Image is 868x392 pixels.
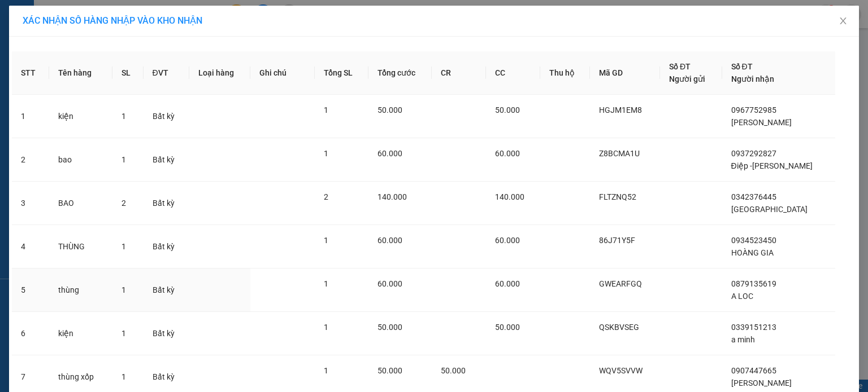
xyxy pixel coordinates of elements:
[324,366,328,375] span: 1
[144,225,189,268] td: Bất kỳ
[731,279,776,288] span: 0879135619
[731,118,792,127] span: [PERSON_NAME]
[324,149,328,158] span: 1
[495,236,520,245] span: 60.000
[731,205,808,214] span: [GEOGRAPHIC_DATA]
[495,149,520,158] span: 60.000
[12,225,49,268] td: 4
[250,51,315,95] th: Ghi chú
[377,105,402,114] span: 50.000
[827,6,859,37] button: Close
[324,236,328,245] span: 1
[731,323,776,332] span: 0339151213
[486,51,540,95] th: CC
[432,51,486,95] th: CR
[669,62,691,71] span: Số ĐT
[144,182,189,225] td: Bất kỳ
[121,372,126,381] span: 1
[144,138,189,182] td: Bất kỳ
[731,192,776,201] span: 0342376445
[377,366,402,375] span: 50.000
[121,155,126,164] span: 1
[731,366,776,375] span: 0907447665
[121,242,126,251] span: 1
[101,78,135,98] span: 1 TX
[731,236,776,245] span: 0934523450
[599,192,636,201] span: FLTZNQ52
[377,279,402,288] span: 60.000
[441,366,466,375] span: 50.000
[49,95,112,138] td: kiện
[121,112,126,121] span: 1
[495,105,520,114] span: 50.000
[49,138,112,182] td: bao
[12,95,49,138] td: 1
[324,105,328,114] span: 1
[121,329,126,338] span: 1
[12,138,49,182] td: 2
[12,312,49,355] td: 6
[12,51,49,95] th: STT
[731,161,813,170] span: Điệp -[PERSON_NAME]
[144,51,189,95] th: ĐVT
[599,279,642,288] span: GWEARFGQ
[49,225,112,268] td: THÙNG
[112,51,144,95] th: SL
[23,15,202,26] span: XÁC NHẬN SỐ HÀNG NHẬP VÀO KHO NHẬN
[324,279,328,288] span: 1
[599,105,642,114] span: HGJM1EM8
[189,51,250,95] th: Loại hàng
[121,199,126,208] span: 2
[731,74,774,83] span: Người nhận
[324,323,328,332] span: 1
[315,51,368,95] th: Tổng SL
[495,279,520,288] span: 60.000
[101,43,123,56] span: Gửi:
[540,51,590,95] th: Thu hộ
[49,182,112,225] td: BAO
[839,16,848,25] span: close
[377,192,407,201] span: 140.000
[495,192,524,201] span: 140.000
[599,366,643,375] span: WQV5SVVW
[495,323,520,332] span: 50.000
[377,236,402,245] span: 60.000
[377,323,402,332] span: 50.000
[49,51,112,95] th: Tên hàng
[49,312,112,355] td: kiện
[731,335,755,344] span: a minh
[731,378,792,387] span: [PERSON_NAME]
[731,62,753,71] span: Số ĐT
[599,323,639,332] span: QSKBVSEG
[731,248,774,257] span: HOÀNG GIA
[590,51,660,95] th: Mã GD
[368,51,432,95] th: Tổng cước
[12,268,49,312] td: 5
[121,285,126,294] span: 1
[144,312,189,355] td: Bất kỳ
[29,8,76,25] b: Cô Hai
[324,192,328,201] span: 2
[377,149,402,158] span: 60.000
[731,149,776,158] span: 0937292827
[49,268,112,312] td: thùng
[599,236,635,245] span: 86J71Y5F
[101,30,142,39] span: [DATE] 13:56
[731,292,753,301] span: A LOC
[669,74,705,83] span: Người gửi
[12,182,49,225] td: 3
[101,61,149,75] span: Krông Pa
[731,105,776,114] span: 0967752985
[5,35,62,52] h2: EST26IQZ
[144,95,189,138] td: Bất kỳ
[144,268,189,312] td: Bất kỳ
[599,149,640,158] span: Z8BCMA1U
